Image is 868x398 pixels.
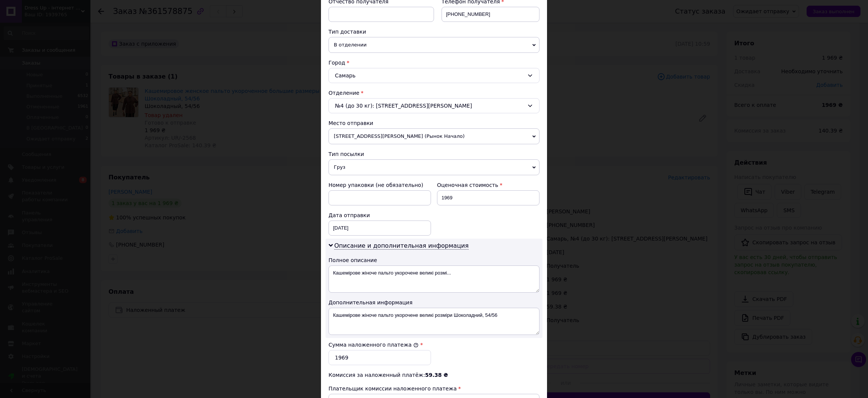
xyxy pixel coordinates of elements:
div: Дополнительная информация [329,299,539,306]
span: [STREET_ADDRESS][PERSON_NAME] (Рынок Начало) [329,128,539,144]
div: Полное описание [329,256,539,264]
div: Самарь [329,68,539,83]
input: +380 [442,7,539,22]
span: Плательщик комиссии наложенного платежа [329,386,457,392]
div: Оценочная стоимость [437,181,539,189]
div: Город [329,59,539,66]
span: Тип посылки [329,151,364,157]
span: Груз [329,159,539,175]
div: Номер упаковки (не обязательно) [329,181,431,189]
label: Сумма наложенного платежа [329,342,419,348]
div: Отделение [329,89,539,97]
div: Дата отправки [329,211,431,219]
div: №4 (до 30 кг): [STREET_ADDRESS][PERSON_NAME] [329,98,539,113]
span: В отделении [329,37,539,53]
div: Комиссия за наложенный платёж: [329,371,539,379]
span: Тип доставки [329,29,366,35]
textarea: Кашемірове жіноче пальто укорочене великі розмі... [329,265,539,293]
span: Описание и дополнительная информация [334,242,469,250]
span: Место отправки [329,120,373,126]
textarea: Кашемірове жіноче пальто укорочене великі розміри Шоколадний, 54/56 [329,308,539,335]
span: 59.38 ₴ [425,372,448,378]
